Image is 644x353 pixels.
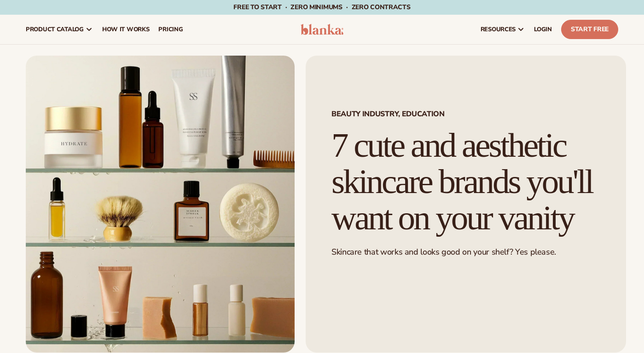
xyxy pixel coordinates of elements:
span: product catalog [26,26,84,33]
p: Skincare that works and looks good on your shelf? Yes please. [331,247,600,257]
a: Start Free [561,20,618,39]
h1: 7 cute and aesthetic skincare brands you'll want on your vanity [331,127,600,236]
img: Minimalist skincare products in amber and white packaging displayed on glass shelves, including j... [26,56,295,353]
span: pricing [158,26,183,33]
span: Beauty industry, Education [331,110,600,118]
span: Free to start · ZERO minimums · ZERO contracts [233,3,410,11]
img: logo [301,24,344,35]
span: resources [481,26,516,33]
span: How It Works [102,26,150,33]
a: product catalog [21,15,98,44]
span: LOGIN [534,26,552,33]
a: LOGIN [529,15,557,44]
a: pricing [154,15,187,44]
a: resources [476,15,529,44]
a: How It Works [98,15,154,44]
